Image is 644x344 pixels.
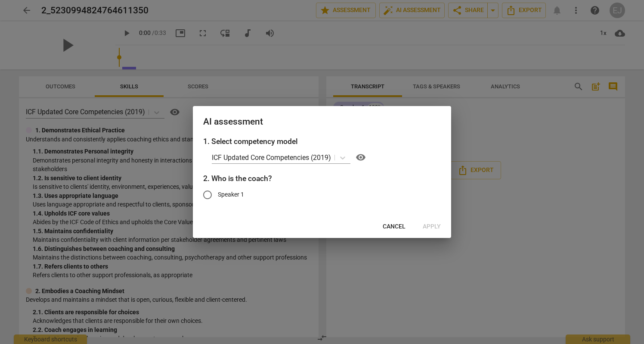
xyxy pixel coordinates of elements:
[354,150,368,164] button: Help
[212,153,331,163] p: ICF Updated Core Competencies (2019)
[203,116,441,127] h2: AI assessment
[203,173,441,184] h3: 2. Who is the coach?
[383,222,406,231] span: Cancel
[356,152,366,163] span: visibility
[203,136,441,147] h3: 1. Select competency model
[350,150,368,164] a: Help
[218,190,244,199] span: Speaker 1
[376,219,412,235] button: Cancel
